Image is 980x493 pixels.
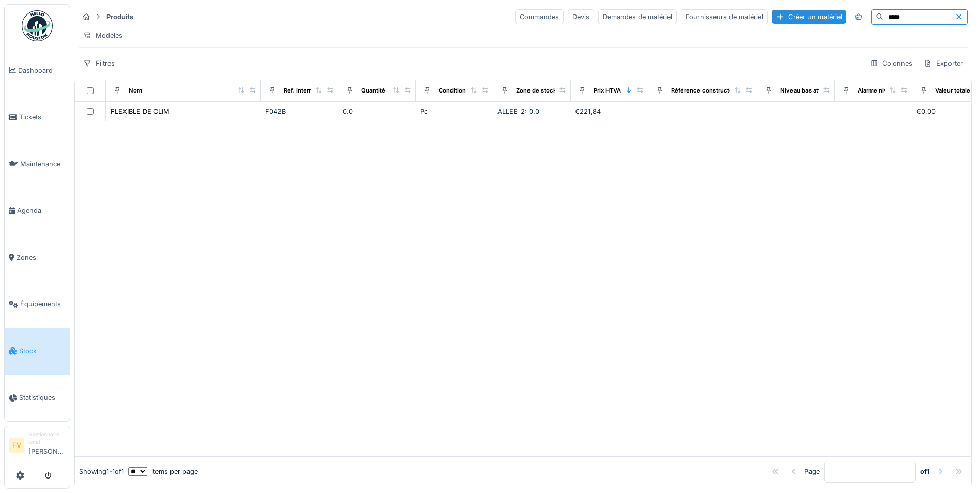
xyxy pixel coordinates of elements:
div: Fournisseurs de matériel [681,9,768,24]
a: Tickets [5,94,70,141]
div: Gestionnaire local [28,430,66,446]
div: Conditionnement [439,86,488,95]
a: Équipements [5,281,70,328]
a: Statistiques [5,375,70,422]
div: Nom [129,86,142,95]
div: Alarme niveau bas [858,86,909,95]
div: Ref. interne [284,86,316,95]
img: Badge_color-CXgf-gQk.svg [22,10,53,41]
div: Modèles [79,28,127,43]
div: Exporter [919,56,968,71]
div: 0.0 [343,106,412,116]
a: Maintenance [5,141,70,188]
span: Stock [19,346,66,356]
div: Page [804,467,820,476]
div: Référence constructeur [671,86,739,95]
a: Agenda [5,188,70,235]
div: Zone de stockage [516,86,567,95]
div: items per page [128,467,198,476]
a: Zones [5,234,70,281]
div: Créer un matériel [772,10,846,24]
div: Devis [568,9,594,24]
div: Quantité [361,86,385,95]
span: Zones [17,253,66,263]
div: Colonnes [865,56,917,71]
strong: of 1 [920,467,930,476]
li: FV [9,438,24,453]
a: FV Gestionnaire local[PERSON_NAME] [9,430,66,463]
div: F042B [265,106,334,116]
div: Valeur totale [935,86,970,95]
div: Pc [420,106,489,116]
div: €221,84 [575,106,644,116]
span: Tickets [19,112,66,122]
span: Équipements [20,299,66,309]
div: Niveau bas atteint ? [780,86,836,95]
li: [PERSON_NAME] [28,430,66,460]
span: Dashboard [18,66,66,75]
span: Statistiques [19,393,66,403]
div: Demandes de matériel [598,9,677,24]
a: Stock [5,328,70,375]
div: Prix HTVA [594,86,621,95]
a: Dashboard [5,47,70,94]
div: FLEXIBLE DE CLIM [111,106,169,116]
span: ALLEE_2: 0.0 [497,107,539,115]
div: Filtres [79,56,119,71]
span: Maintenance [20,159,66,169]
div: Showing 1 - 1 of 1 [79,467,124,476]
span: Agenda [17,206,66,215]
strong: Produits [102,12,137,22]
div: Commandes [515,9,564,24]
